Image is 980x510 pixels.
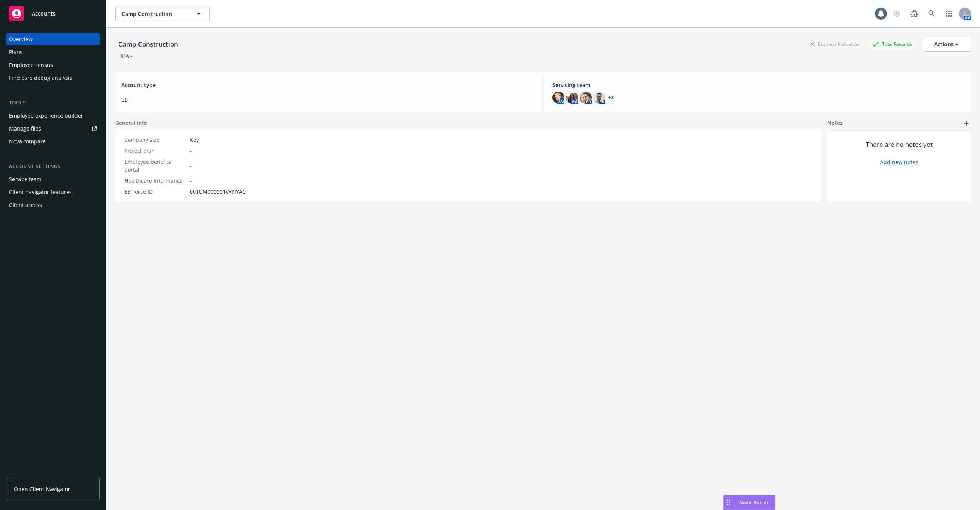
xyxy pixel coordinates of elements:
img: photo [593,92,605,104]
span: Servicing team [552,81,965,89]
span: Key [190,136,199,144]
img: photo [566,92,578,104]
a: Plans [6,46,100,58]
span: Notes [827,119,843,128]
a: add [962,119,971,128]
div: Employee benefits portal [124,158,187,174]
div: Company size [124,136,187,144]
div: Overview [9,33,33,45]
img: photo [580,92,592,104]
a: Manage files [6,123,100,135]
div: Employee census [9,59,53,71]
span: EB [121,96,534,104]
a: +2 [608,95,614,100]
div: Camp Construction [115,39,181,49]
div: Service team [9,173,42,185]
div: Total Rewards [868,39,916,49]
span: Camp Construction [122,10,187,18]
a: Overview [6,33,100,45]
div: Client navigator features [9,186,72,198]
a: Nova compare [6,135,100,148]
div: Nova compare [9,135,46,148]
a: Accounts [6,3,100,24]
a: Find care debug analysis [6,72,100,84]
div: Healthcare Informatics [124,177,187,185]
span: - [190,162,192,170]
button: Nova Assist [723,495,775,510]
div: Employee experience builder [9,110,83,122]
div: Manage files [9,123,41,135]
div: Find care debug analysis [9,72,72,84]
a: Client access [6,199,100,211]
span: - [190,177,192,185]
a: Add new notes [880,158,918,166]
span: - [190,147,192,155]
a: Report a Bug [907,6,922,21]
span: Nova Assist [739,499,769,505]
span: Account type [121,81,534,89]
div: Business Insurance [806,39,862,49]
span: There are no notes yet [866,140,933,149]
div: Drag to move [724,495,733,510]
a: Search [924,6,939,21]
a: Employee census [6,59,100,71]
button: Actions [922,37,971,52]
span: Accounts [32,11,56,17]
a: Start snowing [889,6,904,21]
a: Employee experience builder [6,110,100,122]
div: Client access [9,199,42,211]
span: Open Client Navigator [14,485,70,493]
div: EB Force ID [124,188,187,196]
a: Switch app [941,6,957,21]
div: Project plan [124,147,187,155]
a: Service team [6,173,100,185]
div: Account settings [6,163,100,170]
div: Plans [9,46,23,58]
div: Tools [6,99,100,107]
a: Client navigator features [6,186,100,198]
div: DBA: - [118,52,132,60]
span: 001UM000001Vx9lYAC [190,188,246,196]
img: photo [552,92,564,104]
button: Camp Construction [115,6,210,21]
span: General info [115,119,147,127]
div: Actions [934,37,958,51]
